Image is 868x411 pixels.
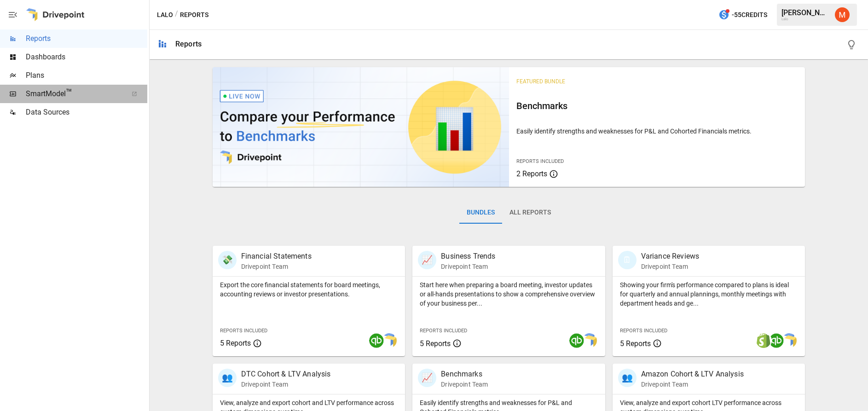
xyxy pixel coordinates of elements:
img: smart model [582,333,597,348]
p: Export the core financial statements for board meetings, accounting reviews or investor presentat... [220,280,398,299]
p: Amazon Cohort & LTV Analysis [641,369,744,380]
div: 💸 [218,251,237,269]
button: All Reports [502,202,558,224]
span: 5 Reports [420,339,451,348]
span: SmartModel [26,88,122,99]
p: DTC Cohort & LTV Analysis [241,369,331,380]
span: 5 Reports [220,339,251,347]
p: Easily identify strengths and weaknesses for P&L and Cohorted Financials metrics. [516,127,798,136]
span: Dashboards [26,52,147,63]
div: Lalo [781,17,829,21]
span: 5 Reports [620,339,651,348]
p: Financial Statements [241,251,312,262]
div: 📈 [418,369,436,387]
p: Variance Reviews [641,251,699,262]
div: [PERSON_NAME] [781,8,829,17]
img: quickbooks [369,333,384,348]
p: Start here when preparing a board meeting, investor updates or all-hands presentations to show a ... [420,280,598,308]
span: ™ [66,87,72,98]
img: quickbooks [769,333,784,348]
span: Reports [26,33,147,44]
p: Drivepoint Team [241,380,331,389]
div: / [175,9,178,21]
button: Bundles [459,202,502,224]
span: Reports Included [220,328,267,334]
img: quickbooks [569,333,584,348]
button: -55Credits [715,6,771,23]
span: Reports Included [516,158,564,164]
div: 👥 [618,369,637,387]
button: Marie Charlet [829,2,855,28]
img: Marie Charlet [835,7,850,22]
p: Showing your firm's performance compared to plans is ideal for quarterly and annual plannings, mo... [620,280,798,308]
p: Benchmarks [441,369,488,380]
p: Drivepoint Team [441,262,495,271]
h6: Benchmarks [516,98,798,113]
p: Drivepoint Team [641,380,744,389]
span: -55 Credits [732,9,767,21]
img: shopify [756,333,771,348]
button: Lalo [157,9,173,21]
span: Reports Included [420,328,467,334]
span: Featured Bundle [516,78,565,85]
p: Business Trends [441,251,495,262]
div: 🗓 [618,251,637,269]
span: Reports Included [620,328,667,334]
img: smart model [382,333,397,348]
p: Drivepoint Team [641,262,699,271]
img: video thumbnail [213,67,509,187]
span: Data Sources [26,107,147,118]
span: 2 Reports [516,169,547,178]
span: Plans [26,70,147,81]
p: Drivepoint Team [241,262,312,271]
p: Drivepoint Team [441,380,488,389]
div: Reports [175,40,202,48]
div: 📈 [418,251,436,269]
img: smart model [782,333,797,348]
div: 👥 [218,369,237,387]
